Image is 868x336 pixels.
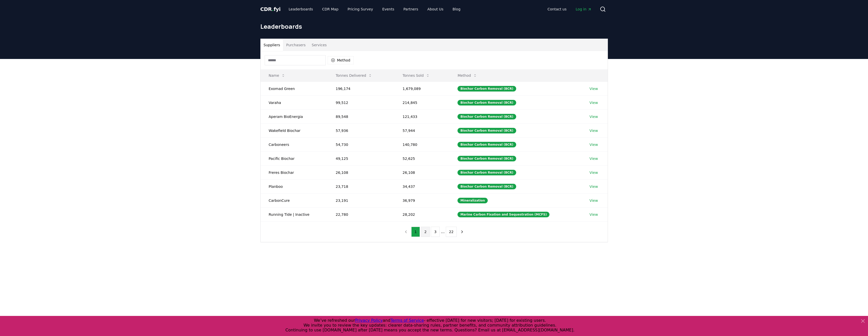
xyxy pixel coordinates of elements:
[328,193,394,207] td: 23,191
[318,5,342,14] a: CDR Map
[261,138,328,151] td: Carboneers
[328,165,394,179] td: 26,108
[421,227,430,237] button: 2
[394,151,450,165] td: 52,625
[423,5,447,14] a: About Us
[590,100,598,105] a: View
[394,165,450,179] td: 26,108
[261,151,328,165] td: Pacific Biochar
[261,193,328,207] td: CarbonCure
[449,5,465,14] a: Blog
[453,70,481,81] button: Method
[394,110,450,124] td: 121,433
[457,198,488,203] div: Mineralization
[328,207,394,221] td: 22,780
[260,22,608,30] h1: Leaderboards
[590,156,598,161] a: View
[328,124,394,138] td: 57,936
[285,5,317,14] a: Leaderboards
[328,96,394,110] td: 99,512
[590,128,598,133] a: View
[457,86,516,91] div: Biochar Carbon Removal (BCR)
[457,170,516,175] div: Biochar Carbon Removal (BCR)
[399,70,434,81] button: Tonnes Sold
[328,82,394,96] td: 196,174
[328,179,394,193] td: 23,718
[378,5,398,14] a: Events
[394,82,450,96] td: 1,679,089
[394,207,450,221] td: 28,202
[261,110,328,124] td: Aperam BioEnergia
[457,156,516,161] div: Biochar Carbon Removal (BCR)
[590,184,598,189] a: View
[261,96,328,110] td: Varaha
[458,227,466,237] button: next page
[394,179,450,193] td: 34,437
[261,39,283,51] button: Suppliers
[261,124,328,138] td: Wakefield Biochar
[260,6,281,13] a: CDR.fyi
[457,100,516,105] div: Biochar Carbon Removal (BCR)
[394,138,450,151] td: 140,780
[576,7,591,12] span: Log in
[260,6,281,12] span: CDR fyi
[457,128,516,133] div: Biochar Carbon Removal (BCR)
[332,70,376,81] button: Tonnes Delivered
[457,184,516,189] div: Biochar Carbon Removal (BCR)
[446,227,457,237] button: 22
[261,179,328,193] td: Planboo
[309,39,330,51] button: Services
[590,212,598,217] a: View
[441,229,445,235] li: ...
[343,5,377,14] a: Pricing Survey
[394,96,450,110] td: 214,845
[543,5,595,14] nav: Main
[457,142,516,147] div: Biochar Carbon Removal (BCR)
[328,151,394,165] td: 49,125
[572,5,595,14] a: Log in
[431,227,440,237] button: 3
[590,142,598,147] a: View
[590,86,598,91] a: View
[261,82,328,96] td: Exomad Green
[261,165,328,179] td: Freres Biochar
[590,198,598,203] a: View
[328,110,394,124] td: 89,548
[394,124,450,138] td: 57,944
[272,6,274,12] span: .
[328,56,354,64] button: Method
[590,114,598,119] a: View
[399,5,422,14] a: Partners
[457,212,549,217] div: Marine Carbon Fixation and Sequestration (MCFS)
[457,114,516,119] div: Biochar Carbon Removal (BCR)
[283,39,309,51] button: Purchasers
[411,227,420,237] button: 1
[590,170,598,175] a: View
[261,207,328,221] td: Running Tide | Inactive
[265,70,289,81] button: Name
[394,193,450,207] td: 36,979
[285,5,464,14] nav: Main
[328,138,394,151] td: 54,730
[543,5,571,14] a: Contact us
